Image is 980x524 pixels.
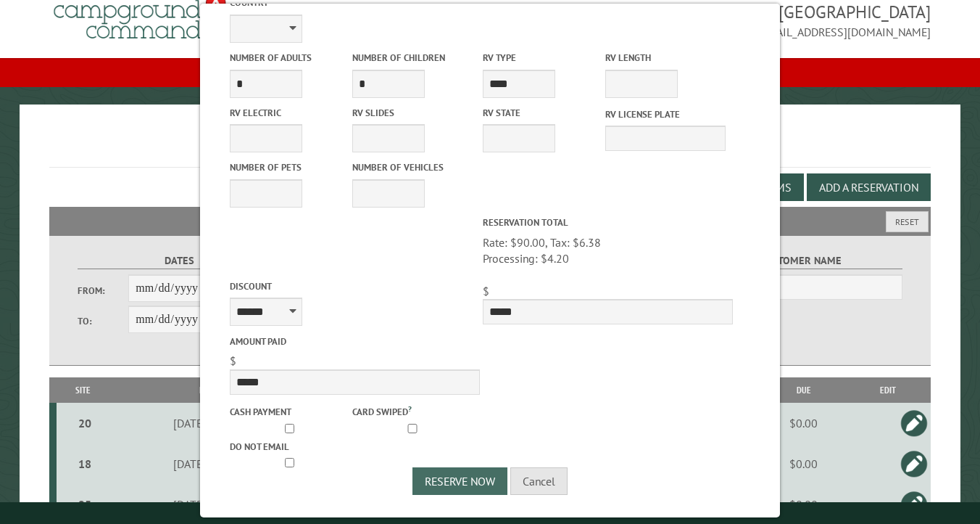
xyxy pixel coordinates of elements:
label: Number of Vehicles [352,160,473,174]
label: RV State [483,106,603,120]
div: Processing: $4.20 [483,250,733,266]
label: Amount paid [230,335,480,348]
div: 25 [62,497,108,512]
div: 20 [62,416,108,430]
label: RV License Plate [605,107,726,121]
label: Number of Pets [230,160,350,174]
div: [DATE] - [DATE] [112,497,307,512]
small: © Campground Commander LLC. All rights reserved. [408,508,572,517]
label: Do not email [230,440,350,454]
button: Add a Reservation [807,173,931,201]
button: Reset [886,211,929,232]
button: Reserve Now [412,467,507,495]
div: [DATE] - [DATE] [112,416,307,430]
div: [DATE] - [DATE] [112,457,307,471]
th: Dates [110,377,310,403]
label: Number of Adults [230,51,350,65]
label: Dates [78,253,281,269]
label: Card swiped [352,403,473,419]
th: Due [762,377,845,403]
label: To: [78,314,128,328]
label: RV Electric [230,106,350,120]
span: Rate: $90.00, Tax: $6.38 [483,235,733,267]
label: RV Length [605,51,726,65]
label: Reservation Total [483,216,733,229]
td: $0.00 [762,403,845,443]
label: From: [78,284,128,298]
label: Customer Name [699,253,902,269]
th: Edit [845,377,931,403]
td: $0.00 [762,443,845,484]
button: Cancel [510,467,568,495]
label: Number of Children [352,51,473,65]
h1: Reservations [49,128,931,168]
h2: Filters [49,207,931,234]
label: Discount [230,279,480,293]
a: ? [408,404,412,414]
span: $ [483,284,489,298]
div: 18 [62,457,108,471]
label: RV Slides [352,106,473,120]
label: Cash payment [230,405,350,419]
label: RV Type [483,51,603,65]
th: Site [57,377,110,403]
span: $ [230,353,236,368]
